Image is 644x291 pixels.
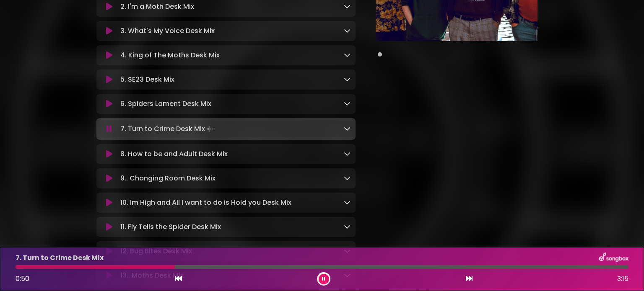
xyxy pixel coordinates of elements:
p: 3. What's My Voice Desk Mix [120,26,215,36]
p: 11. Fly Tells the Spider Desk Mix [120,222,221,232]
img: songbox-logo-white.png [599,252,628,263]
p: 12. Bug Bites Desk Mix [120,246,192,256]
p: 5. SE23 Desk Mix [120,75,174,85]
span: 3:15 [617,274,628,284]
p: 7. Turn to Crime Desk Mix [16,253,104,263]
p: 2. I'm a Moth Desk Mix [120,2,194,12]
img: waveform4.gif [205,123,217,135]
p: 6. Spiders Lament Desk Mix [120,99,211,109]
p: 10. Im High and All I want to do is Hold you Desk Mix [120,198,291,208]
p: 8. How to be and Adult Desk Mix [120,149,228,159]
p: 4. King of The Moths Desk Mix [120,50,220,60]
p: 9.. Changing Room Desk Mix [120,173,216,183]
p: 7. Turn to Crime Desk Mix [120,123,217,135]
span: 0:50 [16,274,29,283]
